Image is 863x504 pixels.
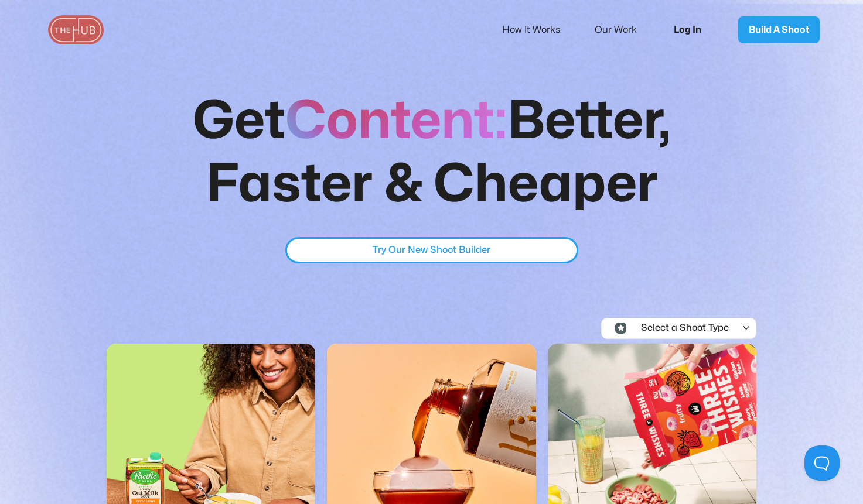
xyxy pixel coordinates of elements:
[804,445,840,481] iframe: Toggle Customer Support
[742,323,751,334] div: 
[631,323,729,334] div: Select a Shoot Type
[193,96,285,147] strong: Get
[285,237,578,263] a: Try Our New Shoot Builder
[502,18,576,42] a: How It Works
[373,242,490,258] div: Try Our New Shoot Builder
[738,16,820,43] a: Build A Shoot
[595,18,653,42] a: Our Work
[662,11,721,49] a: Log In
[494,96,507,147] strong: :
[285,96,494,147] strong: Content
[602,318,801,338] div: Icon Select Category - Localfinder X Webflow TemplateSelect a Shoot Type
[615,323,626,334] img: Icon Select Category - Localfinder X Webflow Template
